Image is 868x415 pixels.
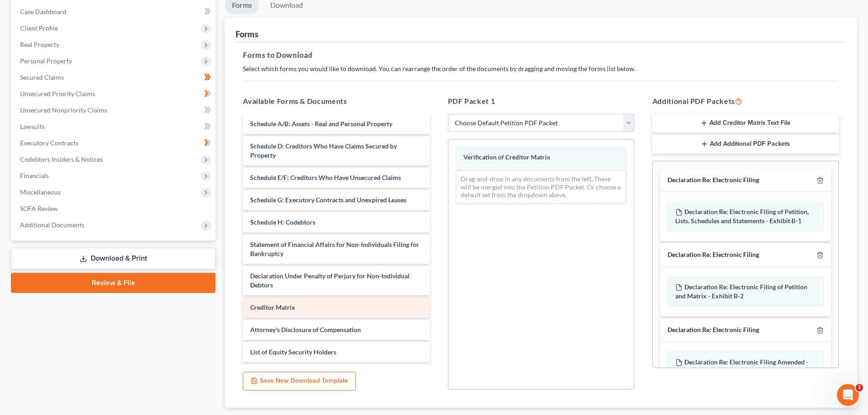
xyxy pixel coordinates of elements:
[668,251,759,259] div: Declaration Re: Electronic Filing
[856,384,863,391] span: 2
[652,96,839,107] h5: Additional PDF Packets
[20,41,59,48] span: Real Property
[20,24,58,32] span: Client Profile
[20,172,49,179] span: Financials
[11,273,216,293] a: Review & File
[243,372,356,391] button: Save New Download Template
[13,118,216,135] a: Lawsuits
[20,123,45,130] span: Lawsuits
[20,57,72,65] span: Personal Property
[250,218,315,226] span: Schedule H: Codebtors
[250,241,419,257] span: Statement of Financial Affairs for Non-Individuals Filing for Bankruptcy
[20,205,58,212] span: SOFA Review
[236,29,258,40] div: Forms
[13,135,216,151] a: Executory Contracts
[11,248,216,269] a: Download & Print
[243,50,839,61] h5: Forms to Download
[837,384,859,406] iframe: Intercom live chat
[20,8,67,15] span: Case Dashboard
[250,272,410,289] span: Declaration Under Penalty of Perjury for Non-Individual Debtors
[675,208,809,225] span: Declaration Re: Electronic Filing of Petition, Lists, Schedules and Statements - Exhibit B-1
[20,188,61,196] span: Miscellaneous
[250,196,406,204] span: Schedule G: Executory Contracts and Unexpired Leases
[250,348,336,356] span: List of Equity Security Holders
[20,139,78,147] span: Executory Contracts
[448,96,634,107] h5: PDF Packet 1
[20,90,95,97] span: Unsecured Priority Claims
[668,176,759,184] div: Declaration Re: Electronic Filing
[13,69,216,86] a: Secured Claims
[13,86,216,102] a: Unsecured Priority Claims
[243,96,429,107] h5: Available Forms & Documents
[250,174,401,181] span: Schedule E/F: Creditors Who Have Unsecured Claims
[20,106,107,114] span: Unsecured Nonpriority Claims
[456,170,627,204] div: Drag-and-drop in any documents from the left. These will be merged into the Petition PDF Packet. ...
[463,153,550,161] span: Verification of Creditor Matrix
[20,221,84,229] span: Additional Documents
[250,303,295,311] span: Creditor Matrix
[250,326,361,333] span: Attorney's Disclosure of Compensation
[668,326,759,334] div: Declaration Re: Electronic Filing
[13,4,216,20] a: Case Dashboard
[250,142,397,159] span: Schedule D: Creditors Who Have Claims Secured by Property
[13,102,216,118] a: Unsecured Nonpriority Claims
[243,64,839,73] p: Select which forms you would like to download. You can rearrange the order of the documents by dr...
[250,120,392,128] span: Schedule A/B: Assets - Real and Personal Property
[20,73,64,81] span: Secured Claims
[20,155,103,163] span: Codebtors Insiders & Notices
[652,134,839,154] button: Add Additional PDF Packets
[668,277,824,307] div: Declaration Re: Electronic Filing of Petition and Matrix - Exhibit B-2
[652,114,839,133] button: Add Creditor Matrix Text File
[13,200,216,217] a: SOFA Review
